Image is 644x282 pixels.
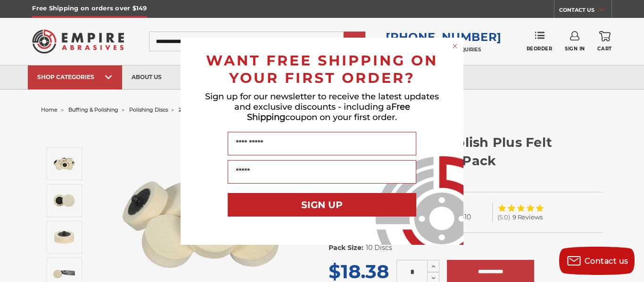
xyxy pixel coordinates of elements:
[585,257,628,266] span: Contact us
[205,91,439,122] span: Sign up for our newsletter to receive the latest updates and exclusive discounts - including a co...
[450,41,460,51] button: Close dialog
[559,247,635,275] button: Contact us
[228,193,416,217] button: SIGN UP
[247,102,410,122] span: Free Shipping
[206,52,438,87] span: WANT FREE SHIPPING ON YOUR FIRST ORDER?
